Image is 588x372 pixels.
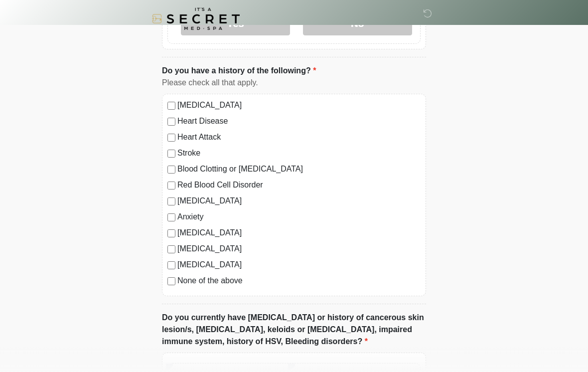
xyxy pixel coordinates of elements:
[162,65,316,77] label: Do you have a history of the following?
[177,131,421,143] label: Heart Attack
[177,243,421,255] label: [MEDICAL_DATA]
[167,102,175,110] input: [MEDICAL_DATA]
[167,150,175,158] input: Stroke
[167,166,175,174] input: Blood Clotting or [MEDICAL_DATA]
[177,179,421,191] label: Red Blood Cell Disorder
[167,213,175,221] input: Anxiety
[177,227,421,239] label: [MEDICAL_DATA]
[162,77,426,89] div: Please check all that apply.
[177,195,421,207] label: [MEDICAL_DATA]
[177,163,421,175] label: Blood Clotting or [MEDICAL_DATA]
[167,277,175,285] input: None of the above
[167,245,175,253] input: [MEDICAL_DATA]
[167,118,175,126] input: Heart Disease
[177,275,421,287] label: None of the above
[152,7,240,30] img: It's A Secret Med Spa Logo
[167,261,175,269] input: [MEDICAL_DATA]
[167,229,175,237] input: [MEDICAL_DATA]
[177,147,421,159] label: Stroke
[167,182,175,189] input: Red Blood Cell Disorder
[177,99,421,111] label: [MEDICAL_DATA]
[177,115,421,127] label: Heart Disease
[162,312,426,348] label: Do you currently have [MEDICAL_DATA] or history of cancerous skin lesion/s, [MEDICAL_DATA], keloi...
[167,197,175,205] input: [MEDICAL_DATA]
[167,134,175,142] input: Heart Attack
[177,211,421,223] label: Anxiety
[177,259,421,271] label: [MEDICAL_DATA]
